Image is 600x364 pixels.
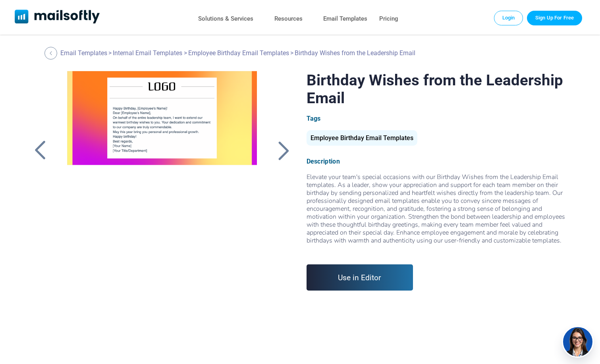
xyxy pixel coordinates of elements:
[60,49,107,57] a: Email Templates
[274,140,293,161] a: Back
[323,13,367,25] a: Email Templates
[307,130,417,146] div: Employee Birthday Email Templates
[30,140,50,161] a: Back
[307,173,570,252] div: Elevate your team's special occasions with our Birthday Wishes from the Leadership Email template...
[274,13,303,25] a: Resources
[494,11,523,25] a: Login
[307,264,413,291] a: Use in Editor
[307,158,570,165] div: Description
[527,11,582,25] a: Trial
[188,49,289,57] a: Employee Birthday Email Templates
[56,71,267,270] a: Birthday Wishes from the Leadership Email
[113,49,182,57] a: Internal Email Templates
[307,137,417,141] a: Employee Birthday Email Templates
[307,115,570,122] div: Tags
[307,71,570,107] h1: Birthday Wishes from the Leadership Email
[44,47,59,60] a: Back
[15,10,100,25] a: Mailsoftly
[198,13,253,25] a: Solutions & Services
[379,13,398,25] a: Pricing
